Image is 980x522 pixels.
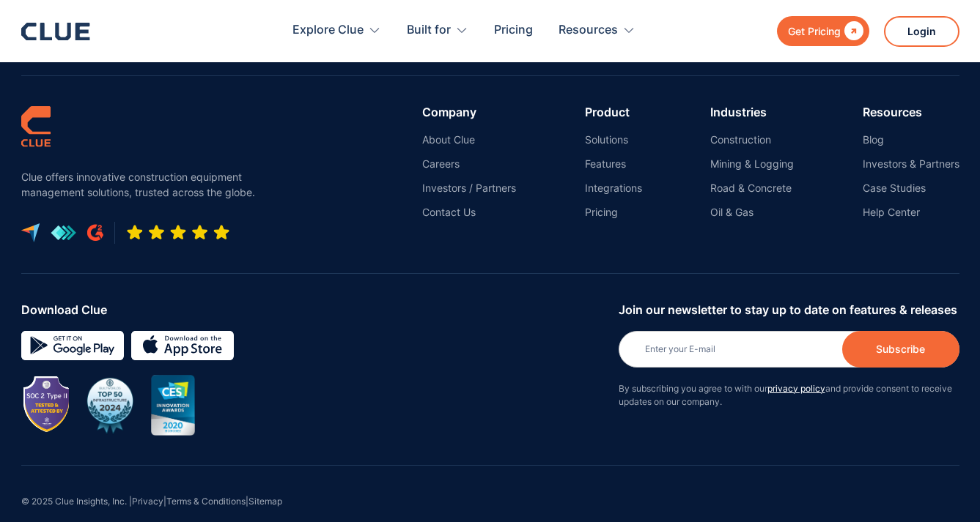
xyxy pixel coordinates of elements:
[777,16,869,46] a: Get Pricing
[585,157,642,171] a: Features
[151,375,195,436] img: CES innovation award 2020 image
[21,105,51,147] img: clue logo simple
[494,7,533,53] a: Pricing
[132,496,163,507] a: Privacy
[585,105,642,119] div: Product
[710,206,794,219] a: Oil & Gas
[619,382,959,409] p: By subscribing you agree to with our and provide consent to receive updates on our company.
[51,225,76,241] img: get app logo
[25,378,69,432] img: Image showing SOC 2 TYPE II badge for CLUE
[710,105,794,119] div: Industries
[841,22,863,40] div: 
[21,303,608,316] div: Download Clue
[884,16,959,47] a: Login
[863,206,959,219] a: Help Center
[863,182,959,195] a: Case Studies
[863,105,959,119] div: Resources
[716,317,980,522] iframe: Chat Widget
[710,182,794,195] a: Road & Concrete
[407,7,468,53] div: Built for
[166,496,246,507] a: Terms & Conditions
[422,182,516,195] a: Investors / Partners
[87,224,103,242] img: G2 review platform icon
[422,157,516,171] a: Careers
[422,206,516,219] a: Contact Us
[619,303,959,423] form: Newsletter
[292,7,364,53] div: Explore Clue
[585,182,642,195] a: Integrations
[407,7,451,53] div: Built for
[863,133,959,146] a: Blog
[21,223,40,242] img: capterra logo icon
[292,7,381,53] div: Explore Clue
[863,157,959,171] a: Investors & Partners
[21,169,263,200] p: Clue offers innovative construction equipment management solutions, trusted across the globe.
[559,7,618,53] div: Resources
[619,303,959,316] div: Join our newsletter to stay up to date on features & releases
[248,496,282,507] a: Sitemap
[585,206,642,219] a: Pricing
[710,157,794,171] a: Mining & Logging
[21,331,124,360] img: Google simple icon
[80,375,140,435] img: BuiltWorlds Top 50 Infrastructure 2024 award badge with
[422,105,516,119] div: Company
[619,331,959,368] input: Enter your E-mail
[559,7,635,53] div: Resources
[126,224,230,242] img: Five-star rating icon
[422,133,516,146] a: About Clue
[585,133,642,146] a: Solutions
[710,133,794,146] a: Construction
[788,22,841,40] div: Get Pricing
[131,331,234,360] img: download on the App store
